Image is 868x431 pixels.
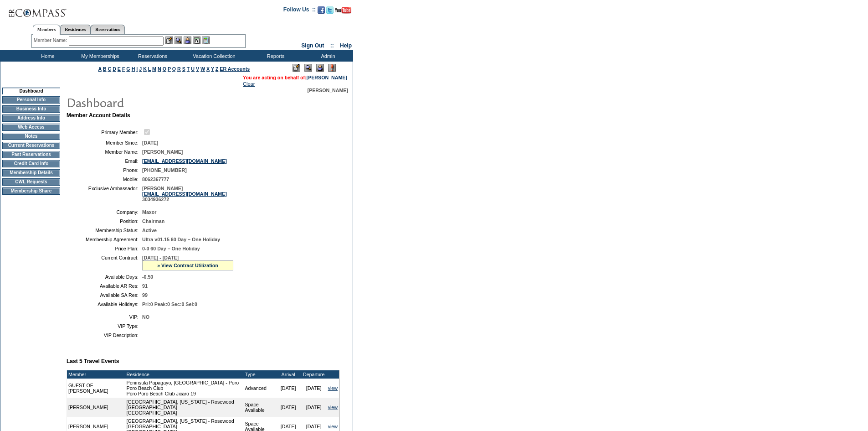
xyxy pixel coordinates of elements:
[2,151,60,158] td: Past Reservations
[318,9,325,15] a: Become our fan on Facebook
[142,218,164,224] span: Chairman
[125,370,244,379] td: Residence
[70,292,139,298] td: Available SA Res:
[243,81,255,87] a: Clear
[168,66,171,72] a: P
[202,36,210,44] img: b_calculator.gif
[330,42,334,49] span: ::
[70,332,139,338] td: VIP Description:
[67,379,125,398] td: GUEST OF [PERSON_NAME]
[70,186,139,202] td: Exclusive Ambassador:
[2,124,60,131] td: Web Access
[70,255,139,270] td: Current Contract:
[165,36,173,44] img: b_edit.gif
[142,246,200,251] span: 0-0 60 Day – One Holiday
[142,191,227,197] a: [EMAIL_ADDRESS][DOMAIN_NAME]
[196,66,199,72] a: V
[142,140,158,145] span: [DATE]
[2,160,60,167] td: Credit Card Info
[2,114,60,122] td: Address Info
[301,398,327,417] td: [DATE]
[175,36,182,44] img: View
[125,398,244,417] td: [GEOGRAPHIC_DATA], [US_STATE] - Rosewood [GEOGRAPHIC_DATA] [GEOGRAPHIC_DATA]
[66,93,248,111] img: pgTtlDashboard.gif
[142,292,148,298] span: 99
[21,50,73,62] td: Home
[108,66,111,72] a: C
[70,158,139,164] td: Email:
[70,301,139,307] td: Available Holidays:
[326,6,334,14] img: Follow us on Twitter
[126,66,130,72] a: G
[142,283,148,289] span: 91
[191,66,195,72] a: U
[326,9,334,15] a: Follow us on Twitter
[220,66,250,72] a: ER Accounts
[244,398,276,417] td: Space Available
[125,379,244,398] td: Peninsula Papagayo, [GEOGRAPHIC_DATA] - Poro Poro Beach Club Poro Poro Beach Club Jicaro 19
[148,66,151,72] a: L
[142,186,227,202] span: [PERSON_NAME] 3034936272
[243,75,347,80] span: You are acting on behalf of:
[158,66,161,72] a: N
[178,50,248,62] td: Vacation Collection
[113,66,116,72] a: D
[125,50,178,62] td: Reservations
[142,149,183,155] span: [PERSON_NAME]
[318,6,325,14] img: Become our fan on Facebook
[304,64,312,72] img: View Mode
[143,66,147,72] a: K
[211,66,214,72] a: Y
[293,64,300,72] img: Edit Mode
[301,370,327,379] td: Departure
[34,36,69,44] div: Member Name:
[328,424,338,429] a: view
[157,263,218,268] a: » View Contract Utilization
[335,9,351,15] a: Subscribe to our YouTube Channel
[276,370,301,379] td: Arrival
[142,255,179,260] span: [DATE] - [DATE]
[67,398,125,417] td: [PERSON_NAME]
[206,66,210,72] a: X
[70,209,139,215] td: Company:
[70,218,139,224] td: Position:
[67,358,119,364] b: Last 5 Travel Events
[2,88,60,94] td: Dashboard
[142,158,227,164] a: [EMAIL_ADDRESS][DOMAIN_NAME]
[136,66,138,72] a: I
[70,314,139,320] td: VIP:
[335,7,351,14] img: Subscribe to our YouTube Channel
[244,379,276,398] td: Advanced
[70,228,139,233] td: Membership Status:
[244,370,276,379] td: Type
[67,370,125,379] td: Member
[139,66,142,72] a: J
[70,323,139,329] td: VIP Type:
[283,5,316,16] td: Follow Us ::
[248,50,301,62] td: Reports
[70,246,139,251] td: Price Plan:
[67,112,130,119] b: Member Account Details
[2,96,60,104] td: Personal Info
[2,169,60,177] td: Membership Details
[301,50,353,62] td: Admin
[2,142,60,149] td: Current Reservations
[70,140,139,145] td: Member Since:
[172,66,176,72] a: Q
[200,66,205,72] a: W
[142,209,156,215] span: Maxor
[182,66,185,72] a: S
[91,25,125,34] a: Reservations
[142,274,153,280] span: -0.50
[73,50,125,62] td: My Memberships
[301,379,327,398] td: [DATE]
[340,42,352,49] a: Help
[103,66,107,72] a: B
[142,228,157,233] span: Active
[316,64,324,72] img: Impersonate
[118,66,121,72] a: E
[142,301,197,307] span: Pri:0 Peak:0 Sec:0 Sel:0
[122,66,125,72] a: F
[308,88,348,93] span: [PERSON_NAME]
[33,25,61,35] a: Members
